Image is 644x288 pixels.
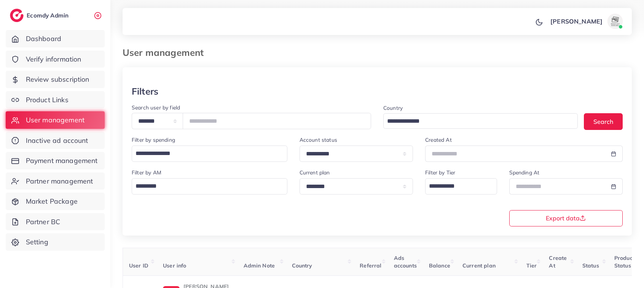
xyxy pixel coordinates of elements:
span: Referral [360,262,381,269]
span: Create At [549,255,567,269]
h3: Filters [132,86,158,97]
span: Export data [546,215,586,221]
div: Search for option [132,178,287,195]
a: logoEcomdy Admin [10,9,70,22]
a: Product Links [6,91,105,109]
a: Payment management [6,152,105,169]
div: Search for option [383,113,578,129]
a: Verify information [6,51,105,68]
span: Payment management [26,156,98,166]
button: Export data [509,210,623,226]
span: Ads accounts [394,255,417,269]
span: Market Package [26,196,78,206]
label: Spending At [509,169,540,176]
h3: User management [123,47,210,58]
span: Country [292,262,312,269]
a: [PERSON_NAME]avatar [546,14,626,29]
span: Status [582,262,599,269]
span: User management [26,115,84,125]
div: Search for option [132,146,287,162]
img: logo [10,9,24,22]
span: Review subscription [26,74,89,84]
span: User info [163,262,186,269]
label: Search user by field [132,104,180,111]
a: Review subscription [6,71,105,88]
a: Dashboard [6,30,105,47]
span: Product Status [614,255,634,269]
span: Partner BC [26,217,61,227]
a: Market Package [6,193,105,210]
input: Search for option [133,147,277,160]
span: Setting [26,237,48,247]
label: Country [383,104,403,112]
a: Setting [6,233,105,251]
label: Created At [425,136,452,144]
p: [PERSON_NAME] [550,17,603,26]
input: Search for option [384,116,568,127]
span: Balance [429,262,450,269]
div: Search for option [425,178,497,195]
span: Product Links [26,95,69,105]
label: Filter by spending [132,136,175,144]
input: Search for option [426,180,487,193]
a: User management [6,111,105,129]
span: Tier [526,262,537,269]
a: Partner BC [6,213,105,231]
label: Filter by AM [132,169,161,176]
label: Account status [300,136,337,144]
img: avatar [607,14,623,29]
span: Admin Note [244,262,275,269]
button: Search [584,113,623,130]
span: Inactive ad account [26,136,88,146]
span: Verify information [26,54,81,64]
span: Dashboard [26,34,61,44]
span: Current plan [462,262,496,269]
a: Partner management [6,172,105,190]
h2: Ecomdy Admin [27,12,70,19]
input: Search for option [133,180,277,193]
label: Filter by Tier [425,169,455,176]
label: Current plan [300,169,330,176]
a: Inactive ad account [6,132,105,149]
span: Partner management [26,176,93,186]
span: User ID [129,262,148,269]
